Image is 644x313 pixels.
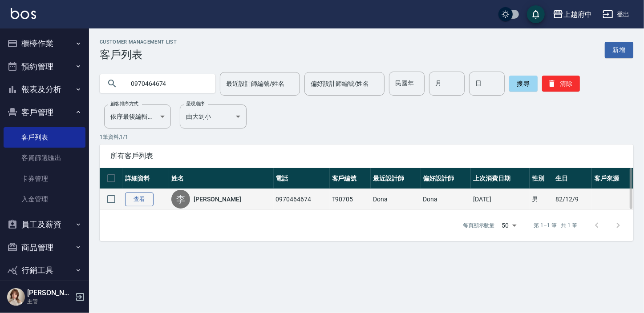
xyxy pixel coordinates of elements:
th: 性別 [530,168,553,189]
td: T90705 [330,189,371,210]
h2: Customer Management List [100,39,177,45]
button: 報表及分析 [4,78,85,101]
td: 82/12/9 [553,189,592,210]
th: 電話 [274,168,330,189]
div: 50 [498,213,520,237]
img: Person [7,288,25,306]
a: 入金管理 [4,189,85,209]
label: 呈現順序 [186,100,205,107]
th: 姓名 [169,168,273,189]
button: 員工及薪資 [4,213,85,236]
label: 顧客排序方式 [110,100,138,107]
th: 生日 [553,168,592,189]
button: 預約管理 [4,55,85,78]
p: 第 1–1 筆 共 1 筆 [534,221,577,229]
th: 上次消費日期 [471,168,530,189]
a: 新增 [605,42,633,58]
div: 上越府中 [563,9,592,20]
h5: [PERSON_NAME] [27,289,73,297]
button: 商品管理 [4,236,85,259]
a: 卡券管理 [4,169,85,189]
div: 依序最後編輯時間 [104,104,171,128]
th: 最近設計師 [371,168,421,189]
button: 清除 [542,76,580,92]
button: 櫃檯作業 [4,32,85,55]
button: save [527,5,545,23]
td: Dona [371,189,421,210]
th: 詳細資料 [123,168,169,189]
a: 客戶列表 [4,127,85,148]
div: 由大到小 [180,104,247,128]
p: 主管 [27,297,73,305]
th: 客戶編號 [330,168,371,189]
div: 李 [171,190,190,209]
p: 1 筆資料, 1 / 1 [100,133,633,141]
button: 登出 [599,6,633,23]
td: 0970464674 [274,189,330,210]
span: 所有客戶列表 [110,152,623,161]
td: 男 [530,189,553,210]
button: 搜尋 [509,76,538,92]
img: Logo [11,8,36,19]
td: Dona [421,189,471,210]
a: [PERSON_NAME] [194,195,241,204]
th: 偏好設計師 [421,168,471,189]
input: 搜尋關鍵字 [125,72,208,96]
button: 行銷工具 [4,259,85,282]
a: 客資篩選匯出 [4,148,85,168]
th: 客戶來源 [592,168,633,189]
a: 查看 [125,193,154,206]
button: 客戶管理 [4,101,85,124]
h3: 客戶列表 [100,48,177,61]
button: 上越府中 [549,5,595,24]
p: 每頁顯示數量 [463,221,495,229]
td: [DATE] [471,189,530,210]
